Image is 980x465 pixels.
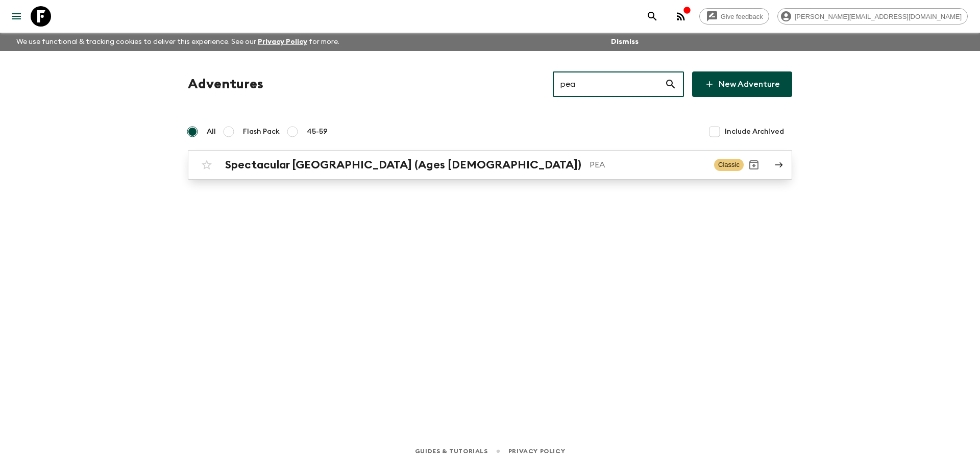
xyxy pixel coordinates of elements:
[777,8,968,25] div: [PERSON_NAME][EMAIL_ADDRESS][DOMAIN_NAME]
[715,13,769,20] span: Give feedback
[590,159,706,171] p: PEA
[789,13,967,20] span: [PERSON_NAME][EMAIL_ADDRESS][DOMAIN_NAME]
[692,71,792,97] a: New Adventure
[207,127,216,137] span: All
[699,8,769,25] a: Give feedback
[12,33,344,51] p: We use functional & tracking cookies to deliver this experience. See our for more.
[225,158,581,172] h2: Spectacular [GEOGRAPHIC_DATA] (Ages [DEMOGRAPHIC_DATA])
[6,6,27,27] button: menu
[258,38,307,45] a: Privacy Policy
[553,70,665,99] input: e.g. AR1, Argentina
[744,155,764,175] button: Archive
[415,446,488,457] a: Guides & Tutorials
[508,446,565,457] a: Privacy Policy
[725,127,784,137] span: Include Archived
[188,74,263,94] h1: Adventures
[188,150,792,180] a: Spectacular [GEOGRAPHIC_DATA] (Ages [DEMOGRAPHIC_DATA])PEAClassicArchive
[608,35,641,49] button: Dismiss
[307,127,328,137] span: 45-59
[243,127,280,137] span: Flash Pack
[714,159,744,171] span: Classic
[642,6,663,27] button: search adventures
